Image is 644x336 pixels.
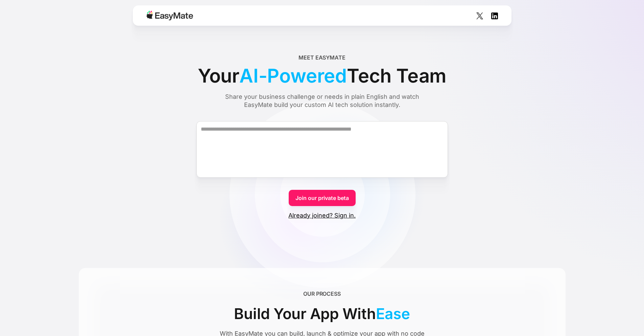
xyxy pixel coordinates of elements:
div: Meet EasyMate [299,53,345,62]
span: Tech Team [347,62,446,90]
img: Easymate logo [146,11,193,20]
div: Share your business challenge or needs in plain English and watch EasyMate build your custom AI t... [212,93,432,109]
div: OUR PROCESS [303,290,341,298]
a: Already joined? Sign in. [288,211,356,220]
form: Form [79,109,566,220]
div: Build Your App With [234,302,410,326]
span: Ease [376,302,410,326]
div: Your [198,62,446,90]
span: AI-Powered [239,62,347,90]
img: Social Icon [476,13,483,19]
img: Social Icon [491,13,498,19]
a: Join our private beta [289,190,356,206]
